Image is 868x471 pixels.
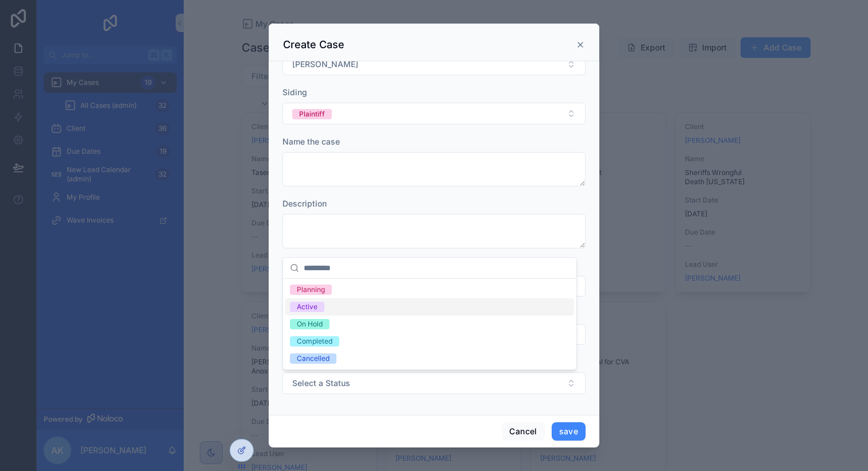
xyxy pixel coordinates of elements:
span: [PERSON_NAME] [292,59,358,70]
div: Cancelled [297,353,330,364]
button: Unselect PLAINTIFF [292,108,332,119]
button: Cancel [502,422,544,441]
span: Siding [282,87,307,97]
button: Select Button [282,372,586,394]
div: Planning [297,285,325,295]
div: Completed [297,336,332,347]
div: Suggestions [283,279,576,369]
button: Select Button [282,103,586,124]
div: On Hold [297,319,323,329]
span: Description [282,198,327,208]
div: Active [297,302,317,312]
button: save [552,422,586,441]
span: Select a Status [292,377,350,389]
h3: Create Case [283,38,344,52]
button: Select Button [282,53,586,75]
div: Plaintiff [299,109,325,119]
span: Name the case [282,137,340,146]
